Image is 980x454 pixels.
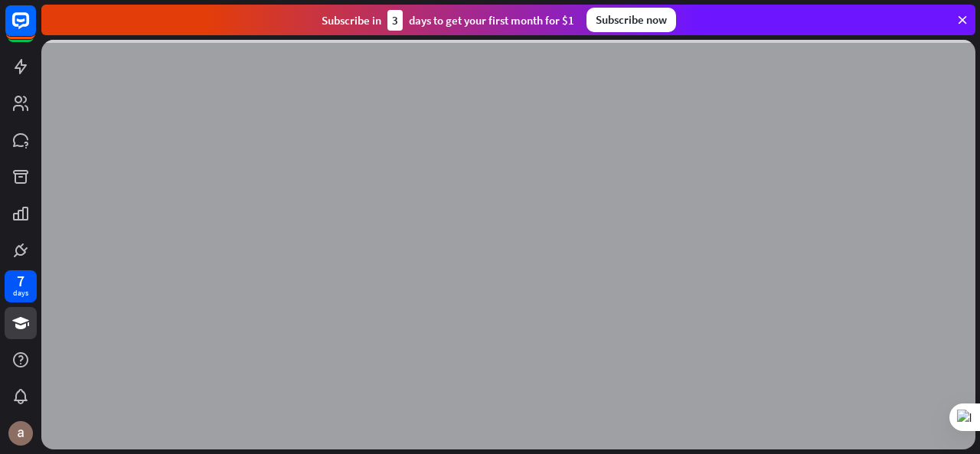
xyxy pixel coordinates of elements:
div: 3 [387,10,403,31]
div: 7 [17,274,24,288]
a: 7 days [5,270,37,302]
div: Subscribe in days to get your first month for $1 [322,10,574,31]
div: Subscribe now [586,8,676,32]
div: days [13,288,28,299]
